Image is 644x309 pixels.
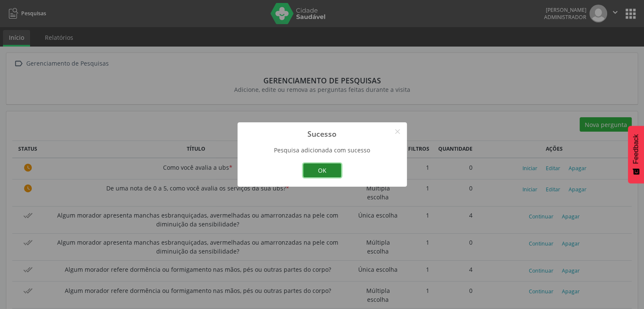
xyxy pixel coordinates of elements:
[303,163,341,178] button: OK
[628,126,644,183] button: Feedback - Mostrar pesquisa
[632,134,640,164] span: Feedback
[390,124,405,139] button: Close this dialog
[307,130,337,138] h2: Sucesso
[254,146,390,154] div: Pesquisa adicionada com sucesso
